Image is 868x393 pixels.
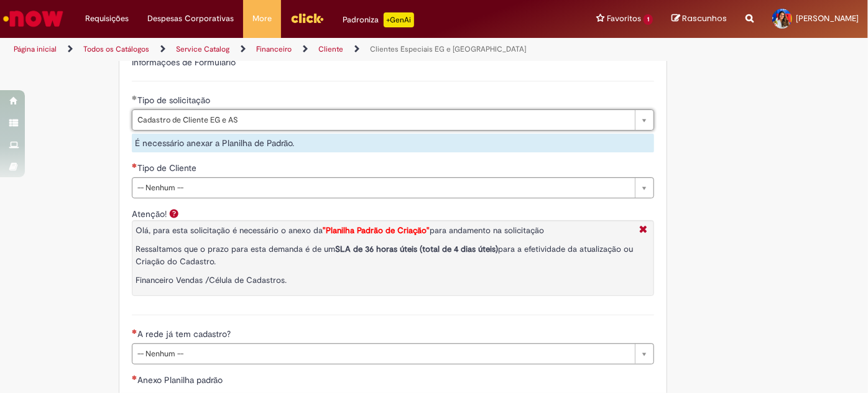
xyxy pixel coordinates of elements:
a: Financeiro [256,44,292,54]
strong: "Planilha Padrão de Criação" [323,225,430,236]
span: Olá, para esta solicitação é necessário o anexo da para andamento na solicitação [136,225,544,236]
label: Atenção! [132,208,167,220]
img: click_logo_yellow_360x200.png [290,9,324,27]
span: -- Nenhum -- [137,178,629,198]
label: Informações de Formulário [132,57,236,68]
span: Rascunhos [682,12,727,24]
span: Obrigatório Preenchido [132,95,137,100]
span: Tipo de Cliente [137,162,199,173]
span: Anexo Planilha padrão [137,374,225,386]
span: -- Nenhum -- [137,344,629,364]
span: 1 [644,14,653,25]
span: Requisições [85,12,129,25]
span: Favoritos [607,12,641,25]
span: Necessários [132,375,137,380]
span: Despesas Corporativas [147,12,234,25]
span: Ajuda para Atenção! [167,208,182,218]
a: Service Catalog [176,44,229,54]
i: Fechar More information Por question_atencao_cadastro_clientes_especiais_dtc [636,224,650,237]
span: More [252,12,272,25]
a: Todos os Catálogos [83,44,149,54]
div: É necessário anexar a Planilha de Padrão. [132,134,654,152]
img: ServiceNow [1,6,65,31]
span: Necessários [132,329,137,334]
ul: Trilhas de página [9,38,570,61]
span: Necessários [132,163,137,168]
span: Financeiro Vendas /Célula de Cadastros. [136,275,287,285]
p: +GenAi [384,12,414,27]
a: Cliente [318,44,343,54]
span: Tipo de solicitação [137,95,213,106]
a: Rascunhos [672,13,727,25]
span: A rede já tem cadastro? [137,328,233,340]
span: Ressaltamos que o prazo para esta demanda é de um para a efetividade da atualização ou Criação do... [136,244,633,267]
a: Clientes Especiais EG e [GEOGRAPHIC_DATA] [370,44,526,54]
span: Cadastro de Cliente EG e AS [137,110,629,130]
div: Padroniza [343,12,414,27]
a: Página inicial [14,44,57,54]
span: [PERSON_NAME] [796,13,859,24]
strong: SLA de 36 horas úteis (total de 4 dias úteis) [335,244,498,254]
